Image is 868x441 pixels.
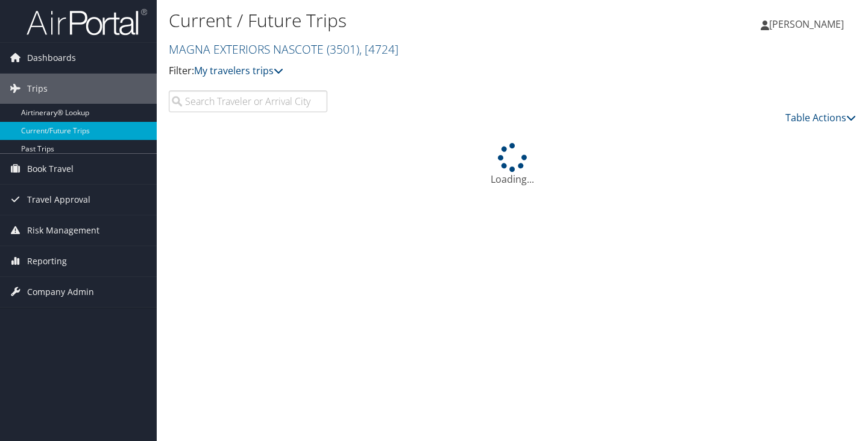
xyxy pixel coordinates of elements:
[27,215,99,246] span: Risk Management
[327,41,359,57] span: ( 3501 )
[27,43,76,73] span: Dashboards
[359,41,398,57] span: , [ 4724 ]
[769,17,844,31] span: [PERSON_NAME]
[194,64,283,77] a: My travelers trips
[27,246,67,276] span: Reporting
[169,90,327,112] input: Search Traveler or Arrival City
[785,111,856,124] a: Table Actions
[169,143,856,186] div: Loading...
[27,74,48,104] span: Trips
[27,8,147,36] img: airportal-logo.png
[169,63,627,79] p: Filter:
[169,8,627,33] h1: Current / Future Trips
[27,185,90,215] span: Travel Approval
[169,41,398,57] a: MAGNA EXTERIORS NASCOTE
[761,6,856,42] a: [PERSON_NAME]
[27,154,74,184] span: Book Travel
[27,277,94,307] span: Company Admin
